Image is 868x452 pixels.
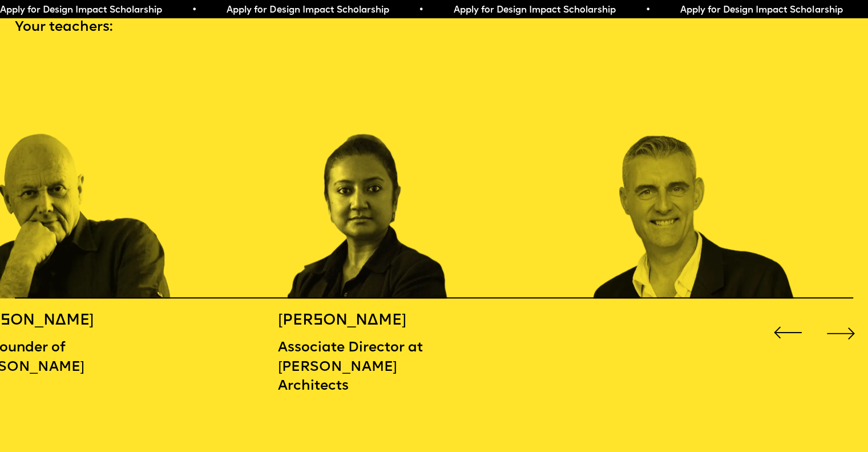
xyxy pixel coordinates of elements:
p: Your teachers: [15,18,853,37]
span: • [417,6,422,15]
p: Associate Director at [PERSON_NAME] Architects [278,339,434,396]
div: Previous slide [770,315,805,350]
h5: [PERSON_NAME] [278,311,434,330]
div: 3 / 16 [591,55,799,298]
span: • [644,6,649,15]
div: Next slide [823,315,858,350]
div: 2 / 16 [278,55,486,298]
span: • [190,6,195,15]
